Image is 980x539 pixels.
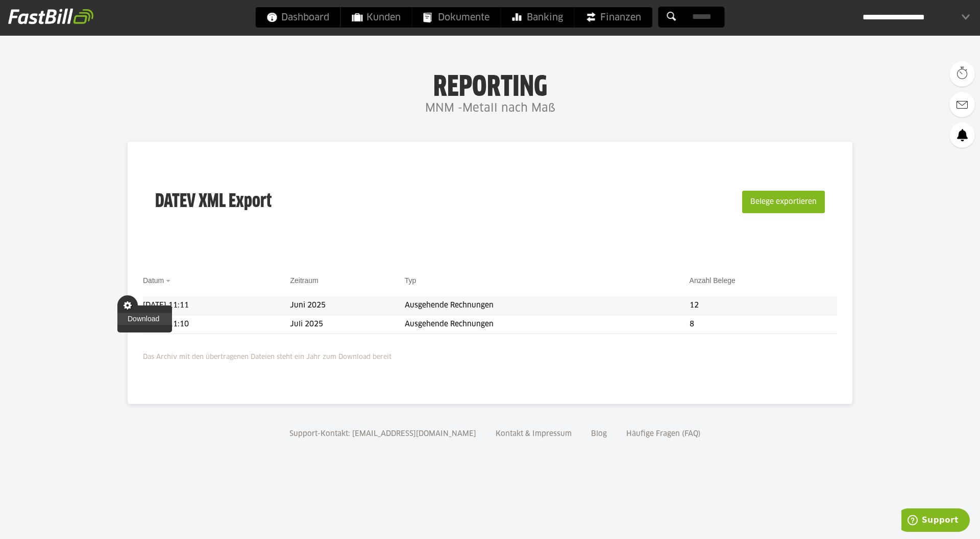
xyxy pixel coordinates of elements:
[690,296,837,315] td: 12
[256,7,340,28] a: Dashboard
[267,7,329,28] span: Dashboard
[102,72,878,98] h1: Reporting
[623,430,704,438] a: Häufige Fragen (FAQ)
[143,296,290,315] td: [DATE] 11:11
[143,315,290,334] td: [DATE] 11:10
[405,276,416,285] a: Typ
[155,169,272,235] h3: DATEV XML Export
[117,313,172,325] a: Download
[501,7,574,28] a: Banking
[405,315,690,334] td: Ausgehende Rechnungen
[166,280,173,282] img: sort_desc.gif
[901,508,970,534] iframe: Öffnet ein Widget, in dem Sie weitere Informationen finden
[492,430,575,438] a: Kontakt & Impressum
[690,276,736,285] a: Anzahl Belege
[690,315,837,334] td: 8
[512,7,563,28] span: Banking
[575,7,652,28] a: Finanzen
[352,7,401,28] span: Kunden
[290,276,318,285] a: Zeitraum
[143,276,164,285] a: Datum
[8,8,93,24] img: fastbill_logo_white.png
[290,296,404,315] td: Juni 2025
[424,7,489,28] span: Dokumente
[412,7,501,28] a: Dokumente
[143,347,837,363] p: Das Archiv mit den übertragenen Dateien steht ein Jahr zum Download bereit
[586,7,641,28] span: Finanzen
[405,296,690,315] td: Ausgehende Rechnungen
[286,430,480,438] a: Support-Kontakt: [EMAIL_ADDRESS][DOMAIN_NAME]
[587,430,610,438] a: Blog
[290,315,404,334] td: Juli 2025
[742,191,825,213] button: Belege exportieren
[341,7,412,28] a: Kunden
